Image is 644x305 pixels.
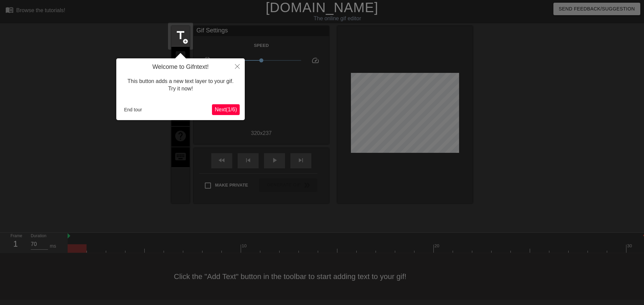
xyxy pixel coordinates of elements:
div: This button adds a new text layer to your gif. Try it now! [121,71,240,100]
button: End tour [121,105,145,115]
button: Next [212,104,240,115]
button: Close [230,58,245,74]
span: Next ( 1 / 6 ) [215,107,237,112]
h4: Welcome to Gifntext! [121,63,240,71]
